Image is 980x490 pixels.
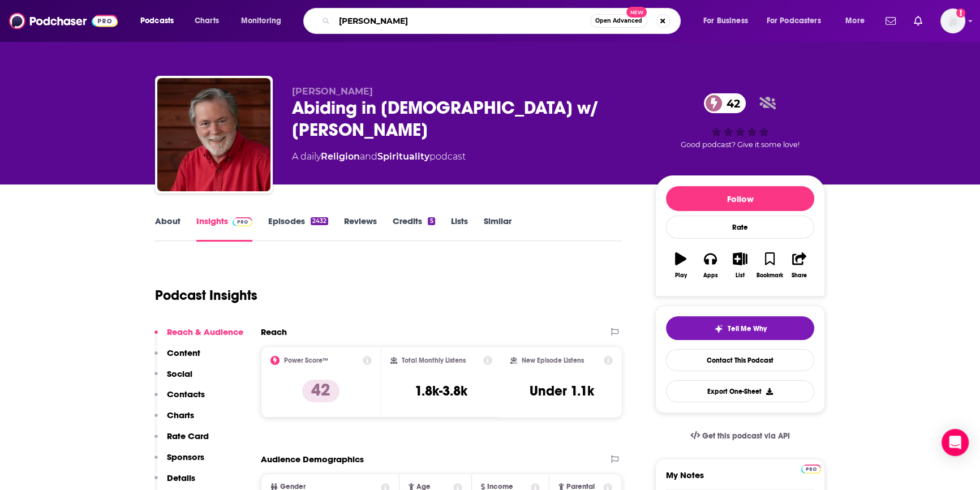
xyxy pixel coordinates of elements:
[626,7,647,18] span: New
[167,431,209,441] p: Rate Card
[703,13,748,29] span: For Business
[344,216,377,242] a: Reviews
[801,463,821,474] a: Pro website
[715,93,746,113] span: 42
[321,151,360,162] a: Religion
[334,12,590,30] input: Search podcasts, credits, & more...
[393,216,435,242] a: Credits5
[155,287,257,304] h1: Podcast Insights
[792,272,807,279] div: Share
[655,86,825,156] div: 42Good podcast? Give it some love!
[167,347,200,358] p: Content
[703,272,718,279] div: Apps
[233,217,252,226] img: Podchaser Pro
[428,217,435,225] div: 5
[157,78,270,191] img: Abiding in Christ w/ Jim Wood
[167,452,204,462] p: Sponsors
[837,12,879,30] button: open menu
[484,216,512,242] a: Similar
[268,216,328,242] a: Episodes2432
[675,272,687,279] div: Play
[666,216,814,239] div: Rate
[725,245,755,286] button: List
[714,324,723,333] img: tell me why sparkle
[154,431,209,452] button: Rate Card
[704,93,746,113] a: 42
[695,12,762,30] button: open menu
[666,470,814,489] label: My Notes
[666,316,814,340] button: tell me why sparkleTell Me Why
[767,13,821,29] span: For Podcasters
[132,12,188,30] button: open menu
[681,422,799,450] a: Get this podcast via API
[940,8,965,33] span: Logged in as BenLaurro
[590,14,647,28] button: Open AdvancedNew
[167,368,192,379] p: Social
[261,454,364,465] h2: Audience Demographics
[377,151,429,162] a: Spirituality
[140,13,174,29] span: Podcasts
[681,140,800,149] span: Good podcast? Give it some love!
[154,347,200,368] button: Content
[9,10,118,32] img: Podchaser - Follow, Share and Rate Podcasts
[759,12,837,30] button: open menu
[154,389,205,410] button: Contacts
[284,356,328,364] h2: Power Score™
[311,217,328,225] div: 2432
[154,410,194,431] button: Charts
[292,150,466,164] div: A daily podcast
[666,349,814,371] a: Contact This Podcast
[233,12,296,30] button: open menu
[942,429,969,456] div: Open Intercom Messenger
[666,245,695,286] button: Play
[415,382,467,399] h3: 1.8k-3.8k
[881,11,900,31] a: Show notifications dropdown
[757,272,783,279] div: Bookmark
[195,13,219,29] span: Charts
[940,8,965,33] img: User Profile
[167,389,205,399] p: Contacts
[736,272,745,279] div: List
[196,216,252,242] a: InsightsPodchaser Pro
[845,13,865,29] span: More
[940,8,965,33] button: Show profile menu
[666,380,814,402] button: Export One-Sheet
[155,216,180,242] a: About
[187,12,226,30] a: Charts
[956,8,965,18] svg: Add a profile image
[702,431,790,441] span: Get this podcast via API
[785,245,814,286] button: Share
[530,382,594,399] h3: Under 1.1k
[755,245,784,286] button: Bookmark
[360,151,377,162] span: and
[167,410,194,420] p: Charts
[595,18,642,24] span: Open Advanced
[154,326,243,347] button: Reach & Audience
[522,356,584,364] h2: New Episode Listens
[801,465,821,474] img: Podchaser Pro
[292,86,373,97] span: [PERSON_NAME]
[909,11,927,31] a: Show notifications dropdown
[666,186,814,211] button: Follow
[261,326,287,337] h2: Reach
[402,356,466,364] h2: Total Monthly Listens
[154,368,192,389] button: Social
[154,452,204,472] button: Sponsors
[241,13,281,29] span: Monitoring
[451,216,468,242] a: Lists
[167,326,243,337] p: Reach & Audience
[167,472,195,483] p: Details
[728,324,767,333] span: Tell Me Why
[314,8,691,34] div: Search podcasts, credits, & more...
[302,380,339,402] p: 42
[695,245,725,286] button: Apps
